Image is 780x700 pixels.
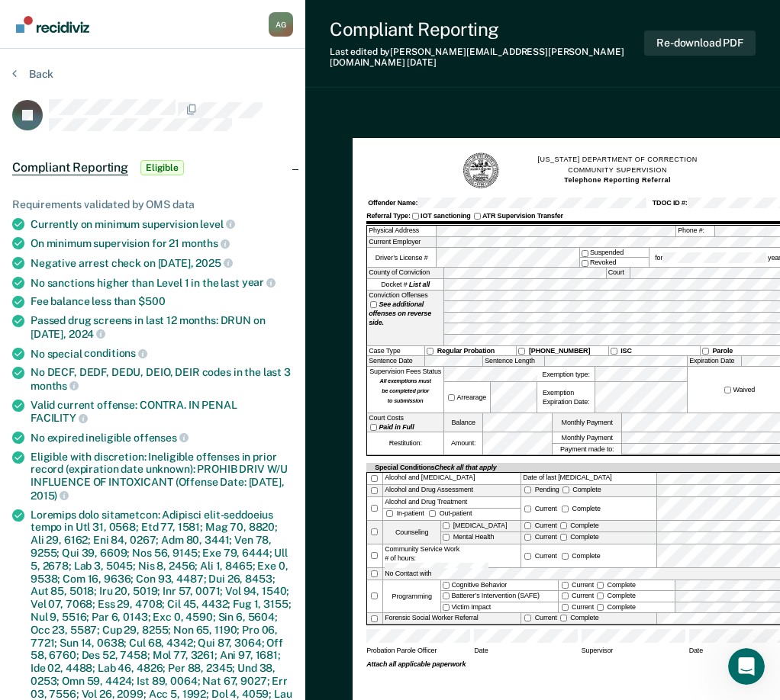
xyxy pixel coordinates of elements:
div: No DECF, DEDF, DEDU, DEIO, DEIR codes in the last 3 [31,366,293,392]
input: [PHONE_NUMBER] [518,348,525,355]
span: level [200,218,234,230]
button: Re-download PDF [644,31,756,56]
input: Current [524,553,531,560]
img: TN Seal [462,152,500,190]
input: Current [524,506,531,512]
label: Complete [560,505,602,512]
div: Currently on minimum supervision [31,217,293,231]
strong: TDOC ID #: [653,199,688,207]
input: Cognitive Behavior [443,582,450,589]
label: Monthly Payment [553,413,621,432]
label: Victim Impact [441,602,557,613]
strong: ATR Supervision Transfer [482,212,563,220]
label: Current Employer [367,237,436,248]
label: Suspended [580,248,649,257]
div: Community Service Work # of hours: [383,544,521,567]
strong: Referral Type: [366,212,411,220]
div: Forensic Social Worker Referral [383,613,521,624]
input: ISC [611,348,617,355]
span: 2024 [69,328,105,340]
div: Alcohol and Drug Assessment [383,485,521,496]
label: Current [560,581,595,589]
span: Check all that apply [434,464,496,471]
label: Pending [523,486,561,493]
span: months [182,237,230,249]
div: Negative arrest check on [DATE], [31,256,293,270]
span: $500 [138,295,165,307]
span: 2015) [31,490,69,502]
input: Complete [562,506,569,512]
div: Requirements validated by OMS data [12,198,293,211]
label: Court [607,268,630,278]
input: Victim Impact [443,604,450,611]
h1: [US_STATE] DEPARTMENT OF CORRECTION COMMUNITY SUPERVISION [538,155,698,186]
input: Batterer’s Intervention (SAFE) [443,592,450,599]
strong: ISC [620,347,632,355]
div: Conviction Offenses [367,291,443,345]
div: No special [31,347,293,361]
div: Eligible with discretion: Ineligible offenses in prior record (expiration date unknown): PROHIB D... [31,451,293,503]
input: for years. [662,252,766,263]
input: Arrearage [448,394,455,401]
label: Waived [723,385,756,394]
input: Complete [562,553,569,560]
strong: Paid in Full [379,423,414,431]
span: Docket # [381,280,430,289]
span: FACILITY [31,412,88,424]
label: [MEDICAL_DATA] [441,521,521,532]
input: Revoked [582,260,588,267]
label: Exemption type: [537,367,595,381]
input: In-patient [386,510,393,517]
input: Current [562,592,569,599]
input: Regular Probation [427,348,434,355]
input: Complete [597,604,604,611]
label: Complete [559,533,601,541]
strong: IOT sanctioning [421,212,471,220]
strong: Offender Name: [368,199,417,207]
div: Alcohol and Drug Treatment [383,497,521,509]
input: Complete [560,534,567,541]
input: ATR Supervision Transfer [474,213,481,220]
strong: List all [409,281,430,288]
iframe: Intercom live chat [728,648,765,685]
span: Date [474,647,578,660]
label: Cognitive Behavior [441,580,557,591]
span: year [242,276,276,288]
input: Paid in Full [370,424,377,431]
div: No sanctions higher than Level 1 in the last [31,276,293,290]
label: Revoked [580,258,649,267]
input: Out-patient [429,510,436,517]
label: Amount: [444,432,482,454]
button: Profile dropdown button [269,12,293,37]
input: Current [524,615,531,621]
label: Current [560,592,595,599]
button: Back [12,67,53,81]
div: Passed drug screens in last 12 months: DRUN on [DATE], [31,314,293,340]
label: Batterer’s Intervention (SAFE) [441,591,557,602]
label: Complete [559,614,601,621]
label: Complete [595,592,637,599]
label: Complete [595,581,637,589]
input: Complete [560,522,567,529]
div: Court Costs [367,413,443,432]
input: Current [562,582,569,589]
span: offenses [134,432,189,444]
span: [DATE] [407,57,436,68]
div: Programming [383,580,440,613]
div: Valid current offense: CONTRA. IN PENAL [31,399,293,425]
input: IOT sanctioning [412,213,419,220]
div: Fee balance less than [31,295,293,308]
input: Suspended [582,250,588,257]
div: Compliant Reporting [330,18,644,40]
input: See additional offenses on reverse side. [370,301,377,308]
div: Complete [560,552,602,560]
div: On minimum supervision for 21 [31,236,293,250]
span: Probation Parole Officer [366,647,470,660]
strong: Telephone Reporting Referral [564,176,671,184]
label: Physical Address [367,226,436,236]
label: Date of last [MEDICAL_DATA] [521,473,656,484]
label: Complete [559,522,601,529]
span: conditions [84,347,147,359]
div: Counseling [383,521,440,544]
input: Complete [597,592,604,599]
